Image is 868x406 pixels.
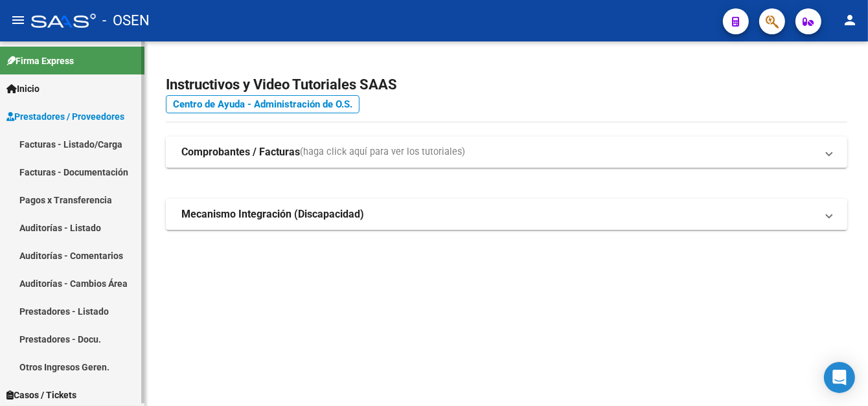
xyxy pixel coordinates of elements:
a: Centro de Ayuda - Administración de O.S. [166,95,360,113]
span: Inicio [6,82,40,96]
mat-icon: menu [10,12,26,28]
span: Casos / Tickets [6,388,76,402]
span: (haga click aquí para ver los tutoriales) [300,145,465,159]
h2: Instructivos y Video Tutoriales SAAS [166,73,847,97]
strong: Mecanismo Integración (Discapacidad) [181,207,364,221]
span: - OSEN [102,6,150,35]
strong: Comprobantes / Facturas [181,145,300,159]
mat-expansion-panel-header: Comprobantes / Facturas(haga click aquí para ver los tutoriales) [166,137,847,168]
mat-icon: person [842,12,858,28]
mat-expansion-panel-header: Mecanismo Integración (Discapacidad) [166,199,847,230]
span: Prestadores / Proveedores [6,109,124,124]
div: Open Intercom Messenger [824,362,855,393]
span: Firma Express [6,54,74,68]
